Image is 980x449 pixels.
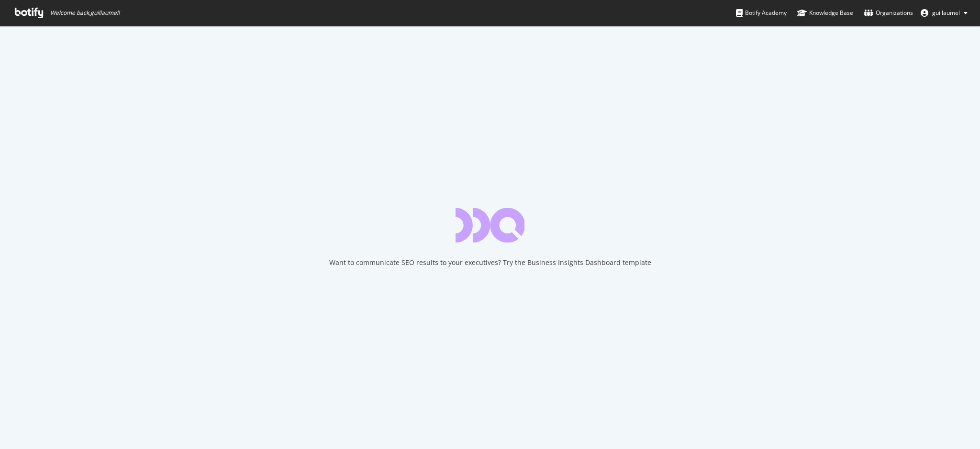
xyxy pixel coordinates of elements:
span: Welcome back, guillaumel ! [50,9,120,17]
div: Organizations [864,8,913,18]
div: Botify Academy [736,8,787,18]
div: Knowledge Base [797,8,853,18]
span: guillaumel [932,9,960,17]
div: animation [456,208,524,242]
button: guillaumel [913,5,975,21]
div: Want to communicate SEO results to your executives? Try the Business Insights Dashboard template [329,258,651,267]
